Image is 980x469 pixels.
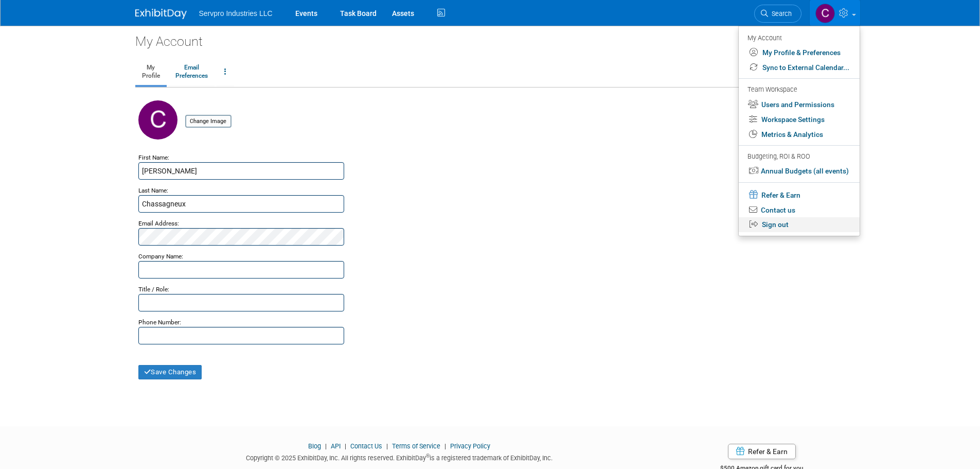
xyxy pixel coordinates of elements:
[199,9,273,18] span: Servpro Industries LLC
[138,365,202,379] button: Save Changes
[169,59,215,85] a: EmailPreferences
[135,9,187,19] img: ExhibitDay
[747,84,849,96] div: Team Workspace
[739,60,860,75] a: Sync to External Calendar...
[815,4,835,23] img: Chris Chassagneux
[768,10,792,18] span: Search
[426,453,430,459] sup: ®
[739,97,860,112] a: Users and Permissions
[135,59,167,85] a: MyProfile
[138,100,177,140] img: C.jpg
[138,319,181,326] small: Phone Number:
[392,442,440,450] a: Terms of Service
[739,187,860,203] a: Refer & Earn
[739,164,860,179] a: Annual Budgets (all events)
[138,286,169,293] small: Title / Role:
[138,253,183,260] small: Company Name:
[331,442,341,450] a: API
[739,217,860,232] a: Sign out
[739,127,860,142] a: Metrics & Analytics
[747,151,849,162] div: Budgeting, ROI & ROO
[323,442,329,450] span: |
[138,187,168,194] small: Last Name:
[739,45,860,60] a: My Profile & Preferences
[350,442,382,450] a: Contact Us
[308,442,321,450] a: Blog
[747,31,849,44] div: My Account
[384,442,390,450] span: |
[135,451,664,463] div: Copyright © 2025 ExhibitDay, Inc. All rights reserved. ExhibitDay is a registered trademark of Ex...
[450,442,490,450] a: Privacy Policy
[442,442,449,450] span: |
[739,112,860,127] a: Workspace Settings
[754,5,801,23] a: Search
[138,220,179,227] small: Email Address:
[342,442,349,450] span: |
[728,444,796,459] a: Refer & Earn
[135,26,845,50] div: My Account
[138,154,169,161] small: First Name:
[739,203,860,218] a: Contact us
